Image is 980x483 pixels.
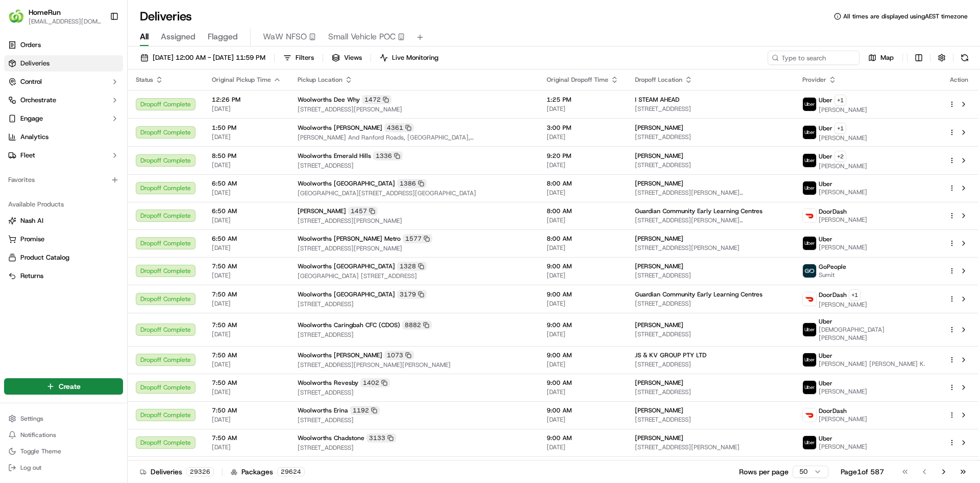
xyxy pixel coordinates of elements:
[635,105,786,113] span: [STREET_ADDRESS]
[635,76,682,84] span: Dropoff Location
[635,360,786,369] span: [STREET_ADDRESS]
[298,406,348,415] span: Woolworths Erina
[4,147,123,164] button: Fleet
[547,152,619,160] span: 9:20 PM
[298,262,395,270] span: Woolworths [GEOGRAPHIC_DATA]
[819,291,847,299] span: DoorDash
[819,263,846,271] span: GoPeople
[768,51,860,65] input: Type to search
[819,301,867,309] span: [PERSON_NAME]
[4,378,123,395] button: Create
[880,53,894,62] span: Map
[4,444,123,458] button: Toggle Theme
[298,217,530,225] span: [STREET_ADDRESS][PERSON_NAME]
[547,76,608,84] span: Original Dropoff Time
[20,431,56,439] span: Notifications
[298,290,395,298] span: Woolworths [GEOGRAPHIC_DATA]
[4,428,123,442] button: Notifications
[27,66,184,77] input: Got a question? Start typing here...
[362,95,391,104] div: 1472
[212,105,281,113] span: [DATE]
[35,98,167,108] div: Start new chat
[547,235,619,243] span: 8:00 AM
[298,416,530,424] span: [STREET_ADDRESS]
[803,237,816,250] img: uber-new-logo.jpeg
[819,152,832,160] span: Uber
[20,253,69,262] span: Product Catalog
[819,387,867,396] span: [PERSON_NAME]
[298,244,530,252] span: [STREET_ADDRESS][PERSON_NAME]
[803,98,816,111] img: uber-new-logo.jpeg
[547,351,619,359] span: 9:00 AM
[29,17,102,26] span: [EMAIL_ADDRESS][DOMAIN_NAME]
[20,415,43,423] span: Settings
[212,300,281,308] span: [DATE]
[635,189,786,197] span: [STREET_ADDRESS][PERSON_NAME][PERSON_NAME]
[212,416,281,424] span: [DATE]
[803,126,816,139] img: uber-new-logo.jpeg
[4,231,123,247] button: Promise
[212,262,281,270] span: 7:50 AM
[6,144,82,163] a: 📗Knowledge Base
[298,152,371,160] span: Woolworths Emerald Hills
[20,77,42,86] span: Control
[298,444,530,452] span: [STREET_ADDRESS]
[298,162,530,170] span: [STREET_ADDRESS]
[547,179,619,188] span: 8:00 AM
[547,161,619,169] span: [DATE]
[4,196,123,213] div: Available Products
[20,114,43,123] span: Engage
[819,326,932,342] span: [DEMOGRAPHIC_DATA][PERSON_NAME]
[298,331,530,339] span: [STREET_ADDRESS]
[635,379,683,387] span: [PERSON_NAME]
[4,55,123,72] a: Deliveries
[803,323,816,336] img: uber-new-logo.jpeg
[212,351,281,359] span: 7:50 AM
[547,189,619,197] span: [DATE]
[20,132,48,142] span: Analytics
[803,209,816,222] img: doordash_logo_v2.png
[819,188,867,196] span: [PERSON_NAME]
[547,244,619,252] span: [DATE]
[635,416,786,424] span: [STREET_ADDRESS]
[635,152,683,160] span: [PERSON_NAME]
[212,179,281,188] span: 6:50 AM
[153,53,265,62] span: [DATE] 12:00 AM - [DATE] 11:59 PM
[161,31,195,43] span: Assigned
[819,162,867,170] span: [PERSON_NAME]
[298,388,530,397] span: [STREET_ADDRESS]
[298,133,530,142] span: [PERSON_NAME] And Ranford Roads, [GEOGRAPHIC_DATA], [GEOGRAPHIC_DATA]
[212,330,281,338] span: [DATE]
[547,406,619,415] span: 9:00 AM
[298,96,360,104] span: Woolworths Dee Why
[212,443,281,451] span: [DATE]
[59,381,81,392] span: Create
[819,106,867,114] span: [PERSON_NAME]
[8,253,119,262] a: Product Catalog
[635,300,786,308] span: [STREET_ADDRESS]
[140,8,192,25] h1: Deliveries
[4,411,123,426] button: Settings
[20,40,41,50] span: Orders
[403,234,432,243] div: 1577
[212,321,281,329] span: 7:50 AM
[298,321,400,329] span: Woolworths Caringbah CFC (CDOS)
[20,235,44,244] span: Promise
[635,161,786,169] span: [STREET_ADDRESS]
[4,110,123,127] button: Engage
[547,434,619,442] span: 9:00 AM
[4,249,123,266] button: Product Catalog
[348,206,378,216] div: 1457
[212,124,281,132] span: 1:50 PM
[635,330,786,338] span: [STREET_ADDRESS]
[298,76,342,84] span: Pickup Location
[803,436,816,449] img: uber-new-logo.jpeg
[835,123,846,134] button: +1
[212,379,281,387] span: 7:50 AM
[635,235,683,243] span: [PERSON_NAME]
[298,105,530,113] span: [STREET_ADDRESS][PERSON_NAME]
[263,31,307,43] span: WaW NFSO
[547,388,619,396] span: [DATE]
[819,317,832,326] span: Uber
[803,181,816,195] img: uber-new-logo.jpeg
